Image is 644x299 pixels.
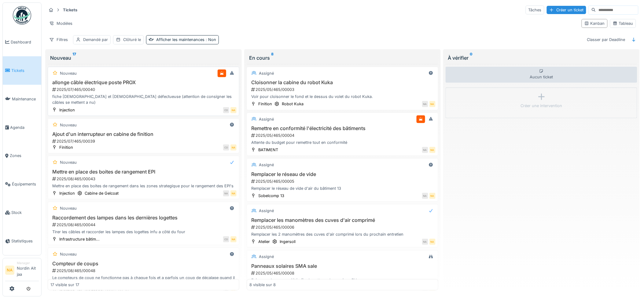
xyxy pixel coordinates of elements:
div: NA [422,193,428,199]
h3: Raccordement des lampes dans les dernières logettes [50,215,237,221]
div: Assigné [259,70,274,76]
div: BATIMENT [258,147,278,153]
div: 2025/08/465/00048 [52,268,237,274]
div: 2025/07/465/00039 [52,138,237,144]
div: Remplacer le réseau de vide d'air du bâtiment 13 [249,185,436,191]
a: Zones [3,142,41,170]
div: Robot Kuka [282,101,304,107]
div: Injection [59,107,75,113]
div: 2025/05/465/00006 [251,224,436,230]
div: En cours [249,54,436,62]
div: NA [230,107,237,113]
div: Infrastructure bâtim... [59,236,100,242]
div: Remplacer les 2 manomètres des cuves d'air comprimé lors du prochain entretien [249,231,436,237]
div: Ingersoll [280,239,296,245]
div: Nouveau [60,70,77,76]
div: Modèles [46,19,75,28]
div: NA [422,101,428,107]
div: 2025/05/465/00003 [251,87,436,92]
div: Atelier [258,239,270,245]
h3: Cloisonner la cabine du robot Kuka [249,80,436,85]
div: Sobelcomp 13 [258,193,284,199]
div: Finition [258,101,272,107]
div: 2025/08/465/00044 [52,222,237,228]
a: NA ManagerNordin Ait jaa [5,261,39,281]
div: NA [223,190,229,196]
div: Nouveau [60,251,77,257]
div: Aucun ticket [446,67,637,83]
h3: Panneaux solaires SMA sale [249,263,436,269]
div: Attente du budget pour remettre tout en conformité [249,140,436,145]
sup: 17 [72,54,76,62]
a: Statistiques [3,227,41,255]
div: Mettre en place des boites de rangement dans les zones strategique pour le rangement des EPI's [50,183,237,189]
div: Finition [59,144,73,150]
div: NA [230,190,237,196]
div: Tâches [526,6,544,14]
h3: Mettre en place des boites de rangement EPI [50,169,237,175]
div: Nouveau [50,54,237,62]
div: Créer une intervention [521,103,562,109]
div: Nouveau [60,122,77,128]
li: NA [5,266,14,275]
span: Statistiques [11,238,39,244]
div: Tirer les câbles et raccorder les lampes des logettes infu a côté du four [50,229,237,235]
div: Injection [59,190,75,196]
div: Assigné [259,162,274,168]
div: Classer par Deadline [584,35,628,44]
div: Créer un ticket [547,6,586,14]
div: NA [429,101,436,107]
div: Clôturé le [123,37,141,43]
div: Afficher les maintenances [156,37,216,43]
div: Nouveau [60,159,77,165]
div: Assigné [259,208,274,214]
div: CD [223,236,229,242]
div: Voir pour cloisonner le fond et le dessus du volet du robot Kuka. [249,94,436,99]
div: 17 visible sur 17 [50,282,79,288]
div: 8 visible sur 8 [249,282,276,288]
h3: Compteur de coups [50,261,237,267]
div: Assigné [259,116,274,122]
div: Assigné [259,254,274,260]
div: 2025/07/465/00040 [52,87,237,92]
span: Stock [11,210,39,215]
div: CD [223,107,229,113]
div: Cabine de Gelcoat [85,190,119,196]
div: 2025/05/465/00008 [251,270,436,276]
div: NA [422,147,428,153]
div: Kanban [584,21,605,26]
span: Équipements [12,181,39,187]
div: À vérifier [448,54,635,62]
h3: Remplacer le réseau de vide [249,171,436,177]
div: NA [422,239,428,245]
span: Agenda [10,125,39,130]
span: Tickets [11,68,39,73]
div: NA [429,147,436,153]
h3: Ajout d'un interrupteur en cabine de finition [50,131,237,137]
div: NA [429,239,436,245]
a: Stock [3,198,41,227]
sup: 8 [271,54,274,62]
div: 2025/05/465/00005 [251,178,436,184]
h3: allonge câble électrique poste PROX [50,80,237,85]
a: Tickets [3,56,41,85]
div: 2025/08/465/00043 [52,176,237,182]
sup: 0 [470,54,473,62]
div: CD [223,144,229,151]
div: Faire appel a une société afin de nettoyer les anciens PV [249,277,436,283]
div: Manager [17,261,39,265]
span: Maintenance [12,96,39,102]
div: NA [429,193,436,199]
h3: Remplacer les manomètres des cuves d'air comprimé [249,217,436,223]
strong: Tickets [61,7,80,13]
div: Demandé par [83,37,108,43]
h3: Remettre en conformité l'électricité des bâtiments [249,125,436,131]
div: NA [230,144,237,151]
a: Dashboard [3,28,41,56]
div: NA [230,236,237,242]
a: Agenda [3,113,41,142]
div: Nouveau [60,205,77,211]
li: Nordin Ait jaa [17,261,39,280]
span: Dashboard [11,39,39,45]
span: Zones [10,153,39,159]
